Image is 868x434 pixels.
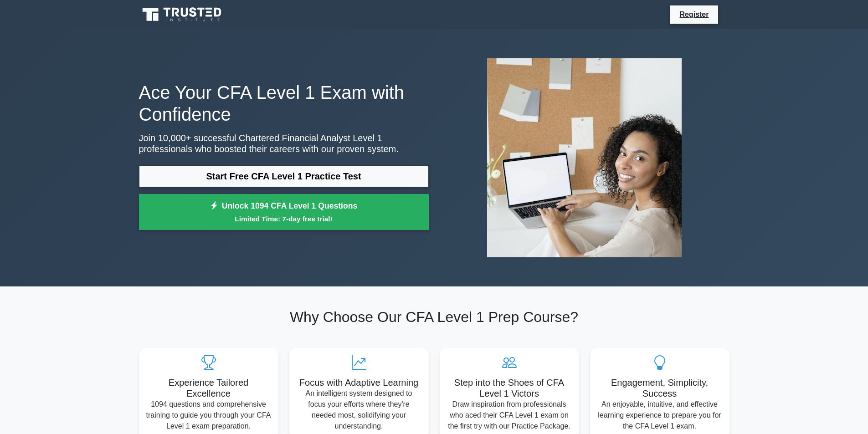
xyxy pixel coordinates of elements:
[139,82,429,125] h1: Ace Your CFA Level 1 Exam with Confidence
[297,388,421,432] p: An intelligent system designed to focus your efforts where they're needed most, solidifying your ...
[597,377,722,399] h5: Engagement, Simplicity, Success
[146,377,271,399] h5: Experience Tailored Excellence
[674,9,714,20] a: Register
[447,399,572,432] p: Draw inspiration from professionals who aced their CFA Level 1 exam on the first try with our Pra...
[297,377,421,388] h5: Focus with Adaptive Learning
[139,308,729,326] h2: Why Choose Our CFA Level 1 Prep Course?
[447,377,572,399] h5: Step into the Shoes of CFA Level 1 Victors
[597,399,722,432] p: An enjoyable, intuitive, and effective learning experience to prepare you for the CFA Level 1 exam.
[139,194,429,230] a: Unlock 1094 CFA Level 1 QuestionsLimited Time: 7-day free trial!
[139,165,429,187] a: Start Free CFA Level 1 Practice Test
[139,133,429,154] p: Join 10,000+ successful Chartered Financial Analyst Level 1 professionals who boosted their caree...
[150,214,417,224] small: Limited Time: 7-day free trial!
[146,399,271,432] p: 1094 questions and comprehensive training to guide you through your CFA Level 1 exam preparation.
